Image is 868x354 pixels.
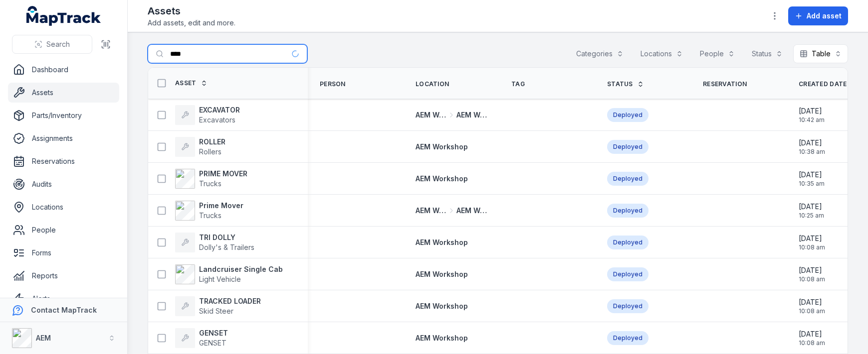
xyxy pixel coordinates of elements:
[175,264,283,284] a: Landcruiser Single CabLight Vehicle
[799,297,825,307] span: [DATE]
[26,6,101,26] a: MapTrack
[799,170,825,188] time: 07/10/2025, 10:35:47 am
[799,243,825,251] span: 10:08 am
[799,234,825,243] span: [DATE]
[199,307,233,315] span: Skid Steer
[799,297,825,315] time: 20/08/2025, 10:08:45 am
[199,147,221,156] span: Rollers
[416,334,468,342] span: AEM Workshop
[199,296,261,306] strong: TRACKED LOADER
[199,328,228,338] strong: GENSET
[8,289,119,309] a: Alerts
[8,83,119,103] a: Assets
[8,197,119,217] a: Locations
[199,233,254,242] strong: TRI DOLLY
[46,39,70,49] span: Search
[799,80,847,88] span: Created Date
[607,108,649,122] div: Deployed
[416,269,468,279] a: AEM Workshop
[8,266,119,286] a: Reports
[788,6,848,25] button: Add asset
[8,174,119,194] a: Audits
[175,137,225,157] a: ROLLERRollers
[799,180,825,188] span: 10:35 am
[320,80,346,88] span: Person
[199,169,247,179] strong: PRIME MOVER
[175,201,243,221] a: Prime MoverTrucks
[36,334,51,342] strong: AEM
[12,35,92,54] button: Search
[799,106,825,116] span: [DATE]
[416,206,446,216] span: AEM Workshop
[416,142,468,151] span: AEM Workshop
[199,116,235,124] span: Excavators
[8,220,119,240] a: People
[799,106,825,124] time: 07/10/2025, 10:42:20 am
[799,339,825,347] span: 10:08 am
[799,329,825,347] time: 20/08/2025, 10:08:45 am
[607,80,644,88] a: Status
[799,212,824,220] span: 10:25 am
[199,243,254,251] span: Dolly's & Trailers
[416,110,487,120] a: AEM WorkshopAEM Workshop
[799,234,825,251] time: 20/08/2025, 10:08:45 am
[199,179,221,188] span: Trucks
[607,140,649,154] div: Deployed
[607,331,649,345] div: Deployed
[416,142,468,152] a: AEM Workshop
[199,339,226,347] span: GENSET
[175,79,208,87] a: Asset
[416,174,468,183] span: AEM Workshop
[799,202,824,212] span: [DATE]
[799,329,825,339] span: [DATE]
[175,105,240,125] a: EXCAVATORExcavators
[607,172,649,186] div: Deployed
[416,302,468,310] span: AEM Workshop
[607,267,649,281] div: Deployed
[799,265,825,283] time: 20/08/2025, 10:08:45 am
[607,299,649,313] div: Deployed
[799,138,825,156] time: 07/10/2025, 10:38:49 am
[199,211,221,220] span: Trucks
[416,110,446,120] span: AEM Workshop
[703,80,747,88] span: Reservation
[416,174,468,184] a: AEM Workshop
[199,105,240,115] strong: EXCAVATOR
[511,80,525,88] span: Tag
[799,265,825,275] span: [DATE]
[8,151,119,171] a: Reservations
[8,106,119,125] a: Parts/Inventory
[416,301,468,311] a: AEM Workshop
[148,18,235,28] span: Add assets, edit and more.
[416,333,468,343] a: AEM Workshop
[199,201,243,211] strong: Prime Mover
[199,137,225,147] strong: ROLLER
[8,243,119,263] a: Forms
[31,306,97,314] strong: Contact MapTrack
[799,116,825,124] span: 10:42 am
[8,128,119,148] a: Assignments
[416,206,487,216] a: AEM WorkshopAEM Workshop
[199,264,283,274] strong: Landcruiser Single Cab
[416,237,468,247] a: AEM Workshop
[175,79,197,87] span: Asset
[175,233,254,252] a: TRI DOLLYDolly's & Trailers
[693,44,741,63] button: People
[416,270,468,278] span: AEM Workshop
[799,138,825,148] span: [DATE]
[799,307,825,315] span: 10:08 am
[148,4,235,18] h2: Assets
[8,60,119,80] a: Dashboard
[175,169,247,189] a: PRIME MOVERTrucks
[799,202,824,220] time: 07/10/2025, 10:25:57 am
[607,204,649,218] div: Deployed
[799,275,825,283] span: 10:08 am
[799,80,858,88] a: Created Date
[799,170,825,180] span: [DATE]
[416,80,449,88] span: Location
[745,44,789,63] button: Status
[175,328,228,348] a: GENSETGENSET
[799,148,825,156] span: 10:38 am
[456,206,487,216] span: AEM Workshop
[199,275,241,283] span: Light Vehicle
